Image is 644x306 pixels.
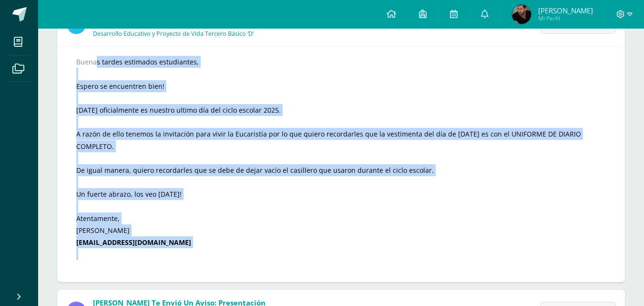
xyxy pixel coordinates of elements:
span: Mi Perfil [538,14,593,22]
img: 7c84f2bd84e836bf0d871e2ed4d9f981.png [512,5,531,24]
div: Buenas tardes estimados estudiantes, Espero se encuentren bien! [DATE] oficialmente es nuestro ul... [76,56,606,273]
span: [PERSON_NAME] [538,6,593,15]
a: [EMAIL_ADDRESS][DOMAIN_NAME] [76,238,191,247]
p: Desarrollo Educativo y Proyecto de Vida Tercero Básico ‘D’ [93,30,254,38]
